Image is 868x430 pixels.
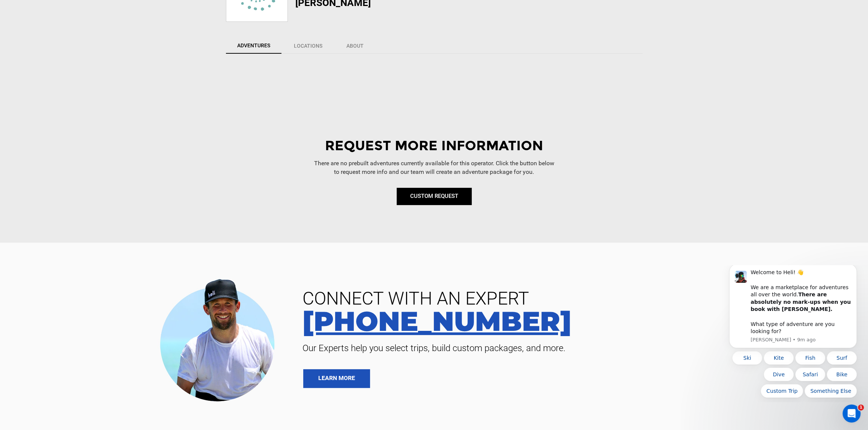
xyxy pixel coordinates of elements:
a: CUSTOM REQUEST [397,188,472,205]
button: Quick reply: Dive [46,103,76,116]
a: Locations [282,38,334,54]
iframe: Intercom live chat [842,404,860,422]
button: Quick reply: Fish [77,86,107,100]
div: Request More Information [224,136,644,155]
button: Quick reply: Surf [109,86,139,100]
div: Quick reply options [11,86,139,133]
span: Our Experts help you select trips, build custom packages, and more. [297,342,857,354]
div: Welcome to Heli! 👋 We are a marketplace for adventures all over the world. What type of adventure... [33,4,133,70]
span: 1 [858,404,864,410]
button: Quick reply: Bike [109,103,139,116]
a: About [335,38,375,54]
span: CONNECT WITH AN EXPERT [297,290,857,308]
button: Quick reply: Safari [77,103,107,116]
iframe: Intercom notifications message [718,265,868,402]
a: [PHONE_NUMBER] [297,308,857,335]
a: LEARN MORE [303,369,370,388]
button: Quick reply: Ski [14,86,44,100]
p: Message from Carl, sent 9m ago [33,71,133,78]
button: Quick reply: Custom Trip [43,119,85,133]
img: Profile image for Carl [17,6,29,18]
p: There are no prebuilt adventures currently available for this operator. Click the button below to... [224,159,644,177]
div: Message content [33,4,133,70]
img: contact our team [154,273,286,405]
button: Quick reply: Something Else [87,119,139,133]
a: Adventures [226,38,281,54]
b: There are absolutely no mark-ups when you book with [PERSON_NAME]. [33,26,133,47]
button: Quick reply: Kite [46,86,76,100]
